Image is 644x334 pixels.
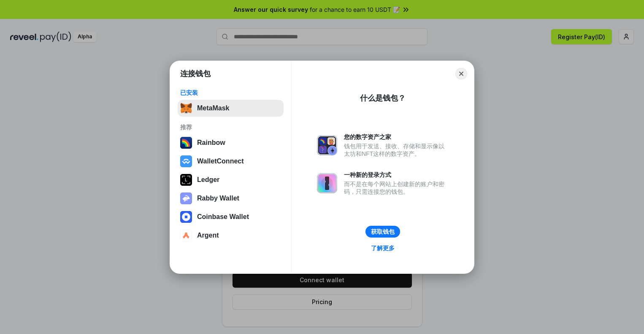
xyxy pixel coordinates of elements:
button: Rabby Wallet [178,190,284,207]
div: 您的数字资产之家 [344,133,449,141]
div: 而不是在每个网站上创建新的账户和密码，只需连接您的钱包。 [344,180,449,195]
h1: 连接钱包 [180,69,211,79]
div: 获取钱包 [371,228,395,235]
div: Argent [197,232,219,239]
button: Close [455,68,467,80]
button: 获取钱包 [365,226,400,238]
div: Rainbow [197,139,225,147]
div: Coinbase Wallet [197,213,249,221]
button: Argent [178,227,284,244]
div: 推荐 [180,123,281,131]
img: svg+xml,%3Csvg%20xmlns%3D%22http%3A%2F%2Fwww.w3.org%2F2000%2Fsvg%22%20fill%3D%22none%22%20viewBox... [317,135,337,155]
div: Ledger [197,176,219,184]
button: WalletConnect [178,153,284,170]
img: svg+xml,%3Csvg%20width%3D%22120%22%20height%3D%22120%22%20viewBox%3D%220%200%20120%20120%22%20fil... [180,137,192,149]
img: svg+xml,%3Csvg%20width%3D%2228%22%20height%3D%2228%22%20viewBox%3D%220%200%2028%2028%22%20fill%3D... [180,230,192,241]
div: WalletConnect [197,158,244,165]
img: svg+xml,%3Csvg%20fill%3D%22none%22%20height%3D%2233%22%20viewBox%3D%220%200%2035%2033%22%20width%... [180,102,192,114]
img: svg+xml,%3Csvg%20width%3D%2228%22%20height%3D%2228%22%20viewBox%3D%220%200%2028%2028%22%20fill%3D... [180,155,192,167]
img: svg+xml,%3Csvg%20xmlns%3D%22http%3A%2F%2Fwww.w3.org%2F2000%2Fsvg%22%20fill%3D%22none%22%20viewBox... [317,173,337,193]
div: 已安装 [180,89,281,96]
div: 了解更多 [371,244,395,252]
a: 了解更多 [366,243,400,254]
button: Coinbase Wallet [178,208,284,225]
div: 什么是钱包？ [360,93,406,103]
div: 钱包用于发送、接收、存储和显示像以太坊和NFT这样的数字资产。 [344,142,449,158]
div: Rabby Wallet [197,195,239,202]
img: svg+xml,%3Csvg%20width%3D%2228%22%20height%3D%2228%22%20viewBox%3D%220%200%2028%2028%22%20fill%3D... [180,211,192,223]
div: MetaMask [197,104,229,112]
div: 一种新的登录方式 [344,171,449,179]
img: svg+xml,%3Csvg%20xmlns%3D%22http%3A%2F%2Fwww.w3.org%2F2000%2Fsvg%22%20width%3D%2228%22%20height%3... [180,174,192,186]
button: MetaMask [178,100,284,117]
button: Rainbow [178,134,284,151]
button: Ledger [178,171,284,188]
img: svg+xml,%3Csvg%20xmlns%3D%22http%3A%2F%2Fwww.w3.org%2F2000%2Fsvg%22%20fill%3D%22none%22%20viewBox... [180,192,192,204]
